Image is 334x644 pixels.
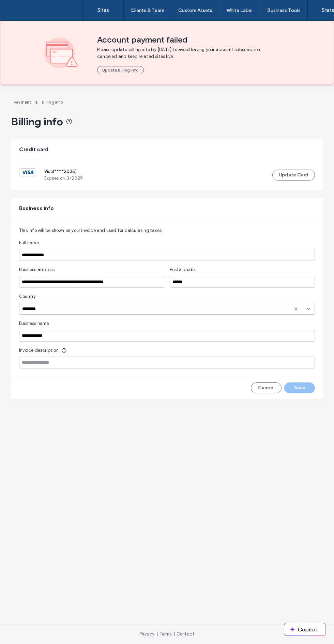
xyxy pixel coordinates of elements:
[267,7,301,13] label: Business Tools
[170,266,195,273] span: Postal code
[284,623,325,635] button: Copilot
[39,98,65,107] a: Billing info
[251,382,282,393] button: Cancel
[19,205,54,212] span: Business info
[19,228,164,233] span: This info will be shown on your invoice and used for calculating taxes.
[173,631,175,637] span: |
[156,631,158,637] span: |
[11,115,63,128] span: Billing info
[19,239,39,246] span: Full name
[44,175,83,182] span: Expires on: 3 / 2029
[19,347,59,354] span: Invoice description
[139,631,154,637] a: Privacy
[11,98,34,107] a: Payment
[131,7,164,13] label: Clients & Team
[97,7,109,13] label: Sites
[160,631,172,637] a: Terms
[42,99,62,105] span: Billing info
[97,46,273,60] span: Please update billing info by [DATE] to avoid having your account subscription canceled and keep ...
[14,99,31,105] span: Payment
[19,293,36,300] span: Country
[177,631,195,637] a: Contact
[19,146,48,153] span: Credit card
[97,35,290,45] span: Account payment failed
[19,320,49,327] span: Business name
[19,266,55,273] span: Business address
[272,170,315,180] button: Update Card
[227,7,253,13] label: White Label
[178,7,212,13] label: Custom Assets
[97,66,144,74] button: Update Billing Info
